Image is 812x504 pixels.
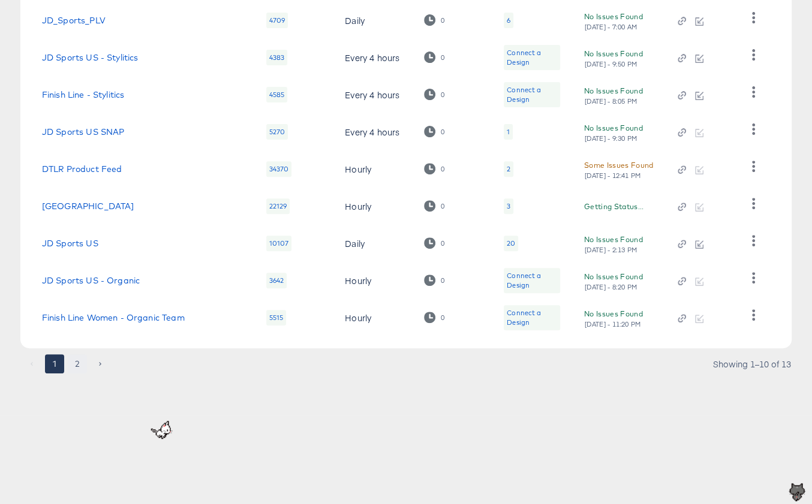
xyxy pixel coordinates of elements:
[266,124,288,140] div: 5270
[507,164,510,174] div: 2
[20,354,112,373] nav: pagination navigation
[504,198,513,214] div: 3
[42,164,122,174] a: DTLR Product Feed
[335,225,414,262] td: Daily
[424,126,445,137] div: 0
[504,305,560,330] div: Connect a Design
[424,89,445,100] div: 0
[335,188,414,225] td: Hourly
[335,299,414,336] td: Hourly
[266,273,287,288] div: 3642
[335,150,414,188] td: Hourly
[91,354,110,373] button: Go to next page
[504,13,513,28] div: 6
[584,171,642,180] div: [DATE] - 12:41 PM
[266,310,287,325] div: 5515
[440,165,445,173] div: 0
[424,312,445,323] div: 0
[266,87,288,102] div: 4585
[504,161,513,177] div: 2
[504,45,560,70] div: Connect a Design
[266,161,292,177] div: 34370
[424,200,445,212] div: 0
[504,268,560,293] div: Connect a Design
[507,127,510,137] div: 1
[42,276,140,285] a: JD Sports US - Organic
[335,113,414,150] td: Every 4 hours
[507,48,557,67] div: Connect a Design
[42,53,139,62] a: JD Sports US - Stylitics
[335,2,414,39] td: Daily
[42,239,98,248] a: JD Sports US
[584,159,654,171] div: Some Issues Found
[68,354,87,373] button: Go to page 2
[507,271,557,290] div: Connect a Design
[507,308,557,327] div: Connect a Design
[440,53,445,62] div: 0
[424,237,445,249] div: 0
[424,52,445,63] div: 0
[712,360,792,368] div: Showing 1–10 of 13
[42,201,134,211] a: [GEOGRAPHIC_DATA]
[42,127,125,137] a: JD Sports US SNAP
[42,16,106,25] a: JD_Sports_PLV
[266,198,290,214] div: 22129
[440,128,445,136] div: 0
[335,39,414,76] td: Every 4 hours
[507,201,510,211] div: 3
[266,50,288,65] div: 4383
[507,16,510,25] div: 6
[440,239,445,248] div: 0
[335,262,414,299] td: Hourly
[146,415,176,445] img: zkrGKTZCfALct+jVOxalq1EvGgEIJYQOMOVZSgGWotdzqkoAQkBpxqoRLwqAd2y3K2Z+lZUJZD6s5rzATASGAm8AO9PpSEKzZ...
[424,274,445,286] div: 0
[42,90,124,99] a: Finish Line - Stylitics
[424,163,445,174] div: 0
[440,313,445,322] div: 0
[440,16,445,25] div: 0
[507,239,515,248] div: 20
[42,313,185,322] a: Finish Line Women - Organic Team
[584,159,654,180] button: Some Issues Found[DATE] - 12:41 PM
[440,276,445,285] div: 0
[504,236,518,251] div: 20
[504,82,560,107] div: Connect a Design
[266,236,292,251] div: 10107
[507,85,557,104] div: Connect a Design
[424,14,445,26] div: 0
[335,76,414,113] td: Every 4 hours
[504,124,513,140] div: 1
[45,354,64,373] button: page 1
[266,13,288,28] div: 4709
[440,90,445,99] div: 0
[440,202,445,210] div: 0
